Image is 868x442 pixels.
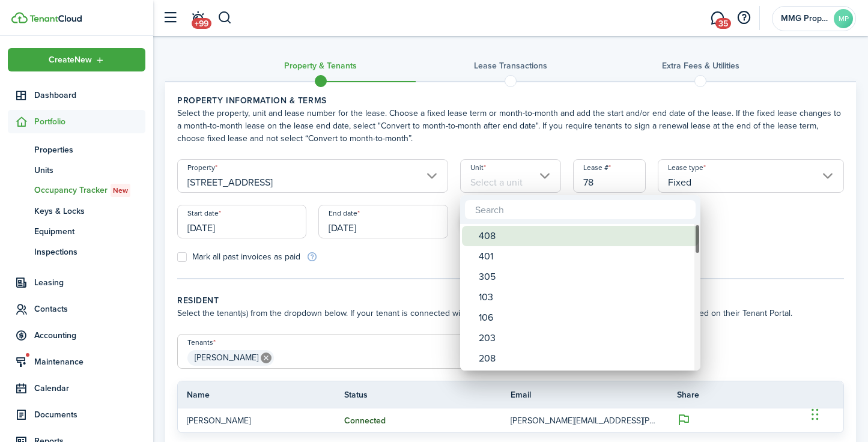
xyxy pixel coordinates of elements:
div: 305 [479,267,691,287]
mbsc-wheel: Unit [460,224,700,371]
div: 103 [479,287,691,307]
div: 203 [479,328,691,348]
div: 106 [479,307,691,328]
div: 408 [479,226,691,246]
div: 401 [479,246,691,267]
input: Search [465,200,696,219]
div: 208 [479,348,691,369]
